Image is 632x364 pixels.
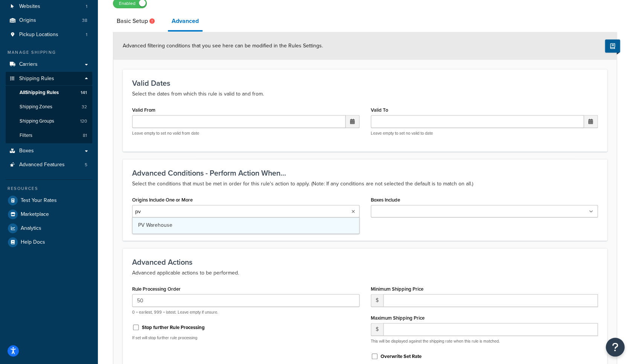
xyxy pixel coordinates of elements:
[132,130,359,136] p: Leave empty to set no valid from date
[132,169,598,177] h3: Advanced Conditions - Perform Action When...
[6,72,92,86] a: Shipping Rules
[381,353,422,360] label: Overwrite Set Rate
[606,338,624,356] button: Open Resource Center
[6,114,92,128] a: Shipping Groups120
[19,148,34,154] span: Boxes
[6,158,92,172] li: Advanced Features
[6,58,92,71] a: Carriers
[371,130,598,136] p: Leave empty to set no valid to date
[6,100,92,114] li: Shipping Zones
[6,86,92,100] a: AllShipping Rules141
[6,28,92,42] li: Pickup Locations
[85,162,87,168] span: 5
[6,194,92,207] a: Test Your Rates
[83,132,87,139] span: 81
[19,76,54,82] span: Shipping Rules
[20,118,54,124] span: Shipping Groups
[6,72,92,143] li: Shipping Rules
[132,268,598,278] p: Advanced applicable actions to be performed.
[371,315,425,321] label: Maximum Shipping Price
[82,17,87,24] span: 38
[6,129,92,143] a: Filters81
[21,197,57,204] span: Test Your Rates
[6,185,92,192] div: Resources
[6,235,92,249] a: Help Docs
[132,79,598,87] h3: Valid Dates
[6,49,92,56] div: Manage Shipping
[86,32,87,38] span: 1
[19,3,40,10] span: Websites
[19,61,38,68] span: Carriers
[6,100,92,114] a: Shipping Zones32
[123,42,323,50] span: Advanced filtering conditions that you see here can be modified in the Rules Settings.
[371,294,383,307] span: $
[132,89,598,99] p: Select the dates from which this rule is valid to and from.
[19,162,65,168] span: Advanced Features
[132,107,155,113] label: Valid From
[113,12,160,30] a: Basic Setup
[6,208,92,221] a: Marketplace
[132,179,598,188] p: Select the conditions that must be met in order for this rule's action to apply. (Note: If any co...
[168,12,203,32] a: Advanced
[6,221,92,235] a: Analytics
[21,211,49,218] span: Marketplace
[132,258,598,266] h3: Advanced Actions
[80,118,87,124] span: 120
[6,114,92,128] li: Shipping Groups
[371,197,400,203] label: Boxes Include
[371,338,598,344] p: This will be displayed against the shipping rate when this rule is matched.
[142,324,205,331] label: Stop further Rule Processing
[371,107,388,113] label: Valid To
[6,144,92,158] a: Boxes
[20,89,59,96] span: All Shipping Rules
[6,28,92,42] a: Pickup Locations1
[20,132,32,139] span: Filters
[6,14,92,27] a: Origins38
[21,225,41,232] span: Analytics
[19,32,58,38] span: Pickup Locations
[132,286,181,292] label: Rule Processing Order
[371,286,423,292] label: Minimum Shipping Price
[605,39,620,53] button: Show Help Docs
[371,323,383,336] span: $
[132,309,359,315] p: 0 = earliest, 999 = latest. Leave empty if unsure.
[86,3,87,10] span: 1
[132,335,359,341] p: If set will stop further rule processing
[82,104,87,110] span: 32
[81,89,87,96] span: 141
[132,217,359,234] a: PV Warehouse
[6,129,92,143] li: Filters
[132,197,193,203] label: Origins Include One or More
[138,221,172,229] span: PV Warehouse
[20,104,52,110] span: Shipping Zones
[21,239,45,246] span: Help Docs
[6,14,92,27] li: Origins
[19,17,36,24] span: Origins
[6,158,92,172] a: Advanced Features5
